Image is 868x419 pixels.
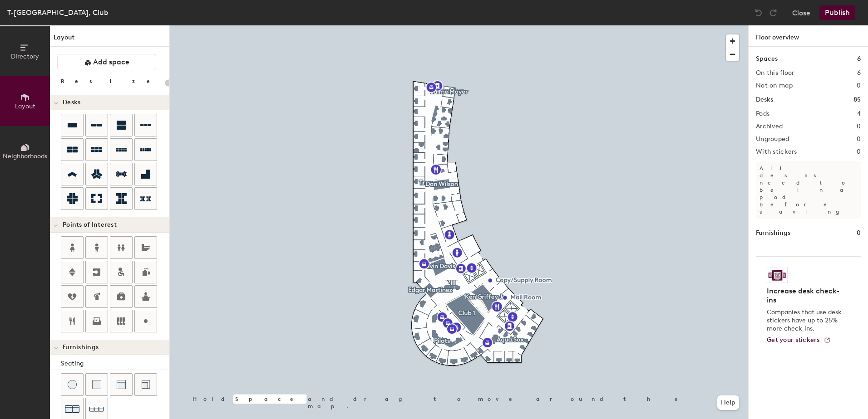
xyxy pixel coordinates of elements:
h2: 0 [857,136,861,143]
img: Sticker logo [767,268,788,283]
h2: On this floor [756,69,794,77]
span: Get your stickers [767,336,820,344]
img: Couch (corner) [141,380,150,389]
span: Neighborhoods [3,152,47,160]
span: Directory [11,53,39,60]
div: Resize [61,78,161,85]
h2: 4 [857,110,861,117]
h1: Furnishings [756,228,790,238]
h1: Spaces [756,54,778,64]
img: Couch (x2) [65,402,79,416]
h2: Pods [756,110,769,117]
p: Companies that use desk stickers have up to 25% more check-ins. [767,308,844,333]
img: Stool [68,380,77,389]
img: Cushion [92,380,101,389]
button: Help [717,395,739,410]
span: Desks [63,99,80,106]
h2: 0 [857,123,861,130]
h1: 85 [853,95,861,105]
img: Undo [754,8,763,17]
h2: Ungrouped [756,136,789,143]
span: Layout [15,102,35,110]
span: Points of Interest [63,221,117,229]
img: Couch (middle) [117,380,126,389]
img: Couch (x3) [89,402,104,416]
button: Close [792,5,810,20]
p: All desks need to be in a pod before saving [756,161,861,219]
img: Redo [769,8,778,17]
h1: Layout [50,33,169,47]
h2: With stickers [756,148,797,156]
h2: 6 [857,69,861,77]
h4: Increase desk check-ins [767,287,844,305]
h1: 6 [857,54,861,64]
h2: 0 [857,148,861,156]
button: Couch (middle) [110,373,133,396]
span: Add space [93,58,129,67]
button: Stool [61,373,84,396]
div: T-[GEOGRAPHIC_DATA], Club [7,7,108,18]
button: Couch (corner) [134,373,157,396]
h1: Desks [756,95,773,105]
button: Publish [819,5,855,20]
button: Cushion [85,373,108,396]
h1: Floor overview [749,25,868,47]
h2: Archived [756,123,783,130]
a: Get your stickers [767,336,831,344]
h2: Not on map [756,82,793,89]
h2: 0 [857,82,861,89]
span: Furnishings [63,344,99,351]
h1: 0 [857,228,861,238]
button: Add space [57,54,156,70]
div: Seating [61,359,169,369]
